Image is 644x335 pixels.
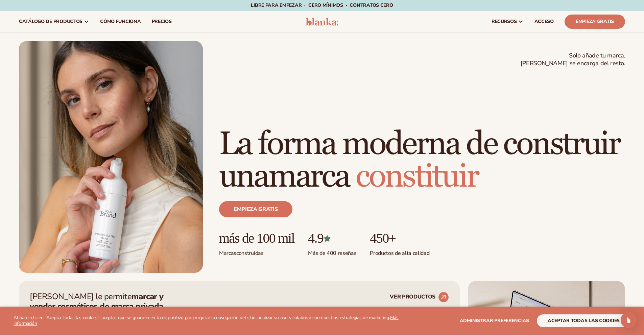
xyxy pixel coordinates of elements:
font: aceptar todas las cookies [548,317,620,324]
font: Libre para empezar [251,2,302,8]
font: Contratos CERO [350,2,393,8]
font: precios [152,18,172,25]
font: · [304,2,306,8]
font: Empieza gratis [234,206,278,213]
a: Cómo funciona [95,11,146,32]
font: CERO mínimos [308,2,343,8]
a: recursos [486,11,529,32]
font: Solo añade tu marca. [569,51,625,59]
font: Empieza gratis [576,18,614,25]
font: recursos [492,18,517,25]
font: 450+ [370,231,396,246]
font: más de 100 mil [219,231,294,246]
font: La [219,124,252,164]
font: marca [268,157,350,196]
font: ACCESO [534,18,554,25]
img: logo [306,18,338,26]
div: Abrir Intercom Messenger [621,312,637,328]
img: Mujer sosteniendo mousse bronceadora. [19,41,203,273]
font: Productos de alta calidad [370,249,429,257]
font: forma moderna de construir una [219,124,620,196]
font: VER PRODUCTOS [390,293,435,301]
font: · [346,2,347,8]
font: Marcas [219,249,236,257]
a: Más información [14,314,399,327]
font: Administrar preferencias [460,317,529,324]
font: catálogo de productos [19,18,82,25]
a: Empieza gratis [219,201,292,217]
font: constituir [356,157,478,196]
font: construidas [236,249,263,257]
a: ACCESO [529,11,559,32]
a: catálogo de productos [14,11,95,32]
font: [PERSON_NAME] le permite [30,291,132,302]
font: Cómo funciona [100,18,141,25]
a: VER PRODUCTOS [390,292,449,303]
font: 4.9 [308,231,323,246]
font: Al hacer clic en "Aceptar todas las cookies", aceptas que se guarden en tu dispositivo para mejor... [14,314,390,321]
font: [PERSON_NAME] se encarga del resto. [521,59,625,67]
button: Administrar preferencias [460,314,529,327]
font: marcar y vender cosméticos de marca privada sin complicaciones [30,291,164,321]
button: aceptar todas las cookies [537,314,630,327]
font: Más de 400 reseñas [308,249,356,257]
a: precios [146,11,177,32]
a: Empieza gratis [565,15,625,29]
